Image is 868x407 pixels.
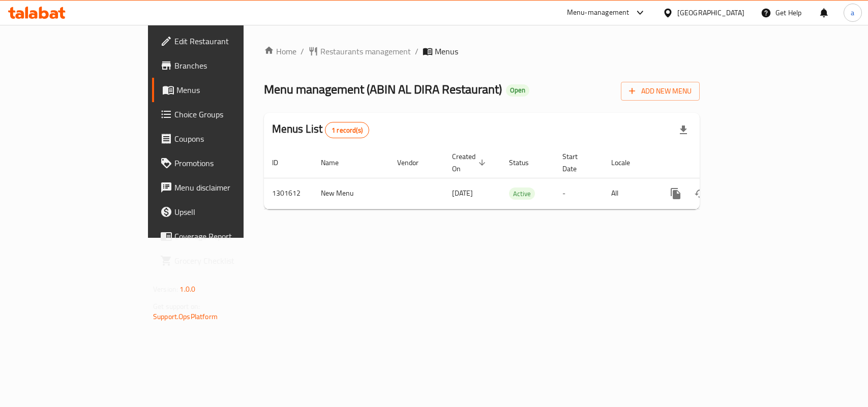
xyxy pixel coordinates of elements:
[174,35,285,47] span: Edit Restaurant
[397,156,432,169] span: Vendor
[152,53,293,78] a: Branches
[174,206,285,218] span: Upsell
[264,78,502,101] span: Menu management ( ABIN AL DIRA Restaurant )
[452,150,489,175] span: Created On
[554,178,603,209] td: -
[152,151,293,175] a: Promotions
[174,255,285,267] span: Grocery Checklist
[313,178,389,209] td: New Menu
[176,84,285,96] span: Menus
[321,156,352,169] span: Name
[664,181,688,206] button: more
[174,133,285,145] span: Coupons
[325,126,369,135] span: 1 record(s)
[655,147,769,178] th: Actions
[621,82,700,101] button: Add New Menu
[851,7,854,18] span: a
[152,102,293,127] a: Choice Groups
[152,248,293,273] a: Grocery Checklist
[677,7,744,18] div: [GEOGRAPHIC_DATA]
[506,84,529,97] div: Open
[325,122,369,138] div: Total records count
[688,181,712,206] button: Change Status
[152,200,293,224] a: Upsell
[452,186,473,200] span: [DATE]
[152,29,293,53] a: Edit Restaurant
[603,178,655,209] td: All
[153,310,218,323] a: Support.OpsPlatform
[174,181,285,194] span: Menu disclaimer
[174,157,285,169] span: Promotions
[272,156,291,169] span: ID
[506,86,529,95] span: Open
[671,118,696,142] div: Export file
[320,45,411,57] span: Restaurants management
[264,147,769,209] table: enhanced table
[152,224,293,248] a: Coverage Report
[308,45,411,57] a: Restaurants management
[611,156,643,169] span: Locale
[174,59,285,72] span: Branches
[153,283,178,296] span: Version:
[301,45,304,57] li: /
[153,300,200,313] span: Get support on:
[174,230,285,242] span: Coverage Report
[629,85,692,98] span: Add New Menu
[264,45,700,57] nav: breadcrumb
[152,175,293,200] a: Menu disclaimer
[509,188,535,200] span: Active
[567,7,630,19] div: Menu-management
[174,108,285,120] span: Choice Groups
[562,150,591,175] span: Start Date
[415,45,418,57] li: /
[272,121,369,138] h2: Menus List
[509,156,542,169] span: Status
[435,45,458,57] span: Menus
[152,127,293,151] a: Coupons
[179,283,195,296] span: 1.0.0
[152,78,293,102] a: Menus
